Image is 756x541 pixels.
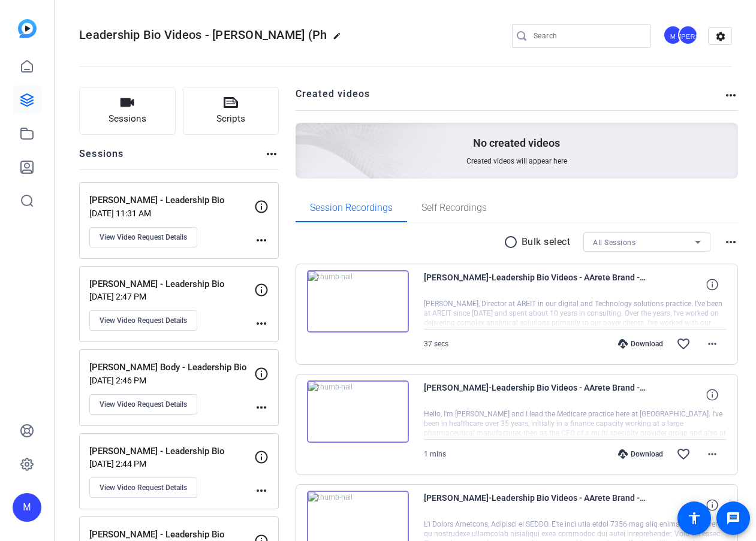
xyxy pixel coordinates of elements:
[678,25,698,45] div: [PERSON_NAME]
[161,4,447,264] img: Creted videos background
[709,28,733,46] mat-icon: settings
[79,87,176,135] button: Sessions
[89,310,197,331] button: View Video Request Details
[424,491,646,519] span: [PERSON_NAME]-Leadership Bio Videos - AArete Brand -Ph-[PERSON_NAME] - Leadership Bio-17581349868...
[89,477,197,498] button: View Video Request Details
[676,337,691,351] mat-icon: favorite_border
[89,361,254,374] p: [PERSON_NAME] Body - Leadership Bio
[89,194,254,207] p: [PERSON_NAME] - Leadership Bio
[724,88,738,102] mat-icon: more_horiz
[296,87,724,110] h2: Created videos
[522,235,571,249] p: Bulk select
[333,32,347,46] mat-icon: edit
[612,339,669,349] div: Download
[183,87,279,135] button: Scripts
[687,511,701,525] mat-icon: accessibility
[705,447,719,461] mat-icon: more_horiz
[534,29,641,43] input: Search
[676,447,691,461] mat-icon: favorite_border
[424,340,448,348] span: 37 secs
[504,235,522,249] mat-icon: radio_button_unchecked
[216,112,245,126] span: Scripts
[424,270,646,299] span: [PERSON_NAME]-Leadership Bio Videos - AArete Brand -Ph-[PERSON_NAME] - Leadership Bio-17585736712...
[310,203,393,213] span: Session Recordings
[100,232,187,242] span: View Video Request Details
[89,277,254,291] p: [PERSON_NAME] - Leadership Bio
[307,380,409,443] img: thumb-nail
[109,112,146,126] span: Sessions
[254,483,269,498] mat-icon: more_horiz
[89,227,197,247] button: View Video Request Details
[612,449,669,459] div: Download
[663,25,684,46] ngx-avatar: Marketing
[307,270,409,333] img: thumb-nail
[254,233,269,247] mat-icon: more_horiz
[264,147,279,161] mat-icon: more_horiz
[100,400,187,409] span: View Video Request Details
[254,400,269,415] mat-icon: more_horiz
[705,337,719,351] mat-icon: more_horiz
[89,445,254,458] p: [PERSON_NAME] - Leadership Bio
[473,136,560,150] p: No created videos
[79,147,124,170] h2: Sessions
[18,19,37,38] img: blue-gradient.svg
[678,25,699,46] ngx-avatar: Jonathan Andrews
[724,235,738,249] mat-icon: more_horiz
[421,203,487,213] span: Self Recordings
[593,238,635,247] span: All Sessions
[89,394,197,415] button: View Video Request Details
[79,28,327,42] span: Leadership Bio Videos - [PERSON_NAME] (Ph
[424,380,646,409] span: [PERSON_NAME]-Leadership Bio Videos - AArete Brand -Ph-[PERSON_NAME] - Leadership Bio-17582935038...
[13,493,41,522] div: M
[663,25,683,45] div: M
[424,450,446,458] span: 1 mins
[726,511,740,525] mat-icon: message
[89,459,254,469] p: [DATE] 2:44 PM
[100,483,187,492] span: View Video Request Details
[254,316,269,331] mat-icon: more_horiz
[89,292,254,301] p: [DATE] 2:47 PM
[89,208,254,218] p: [DATE] 11:31 AM
[89,376,254,385] p: [DATE] 2:46 PM
[466,156,567,166] span: Created videos will appear here
[100,316,187,325] span: View Video Request Details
